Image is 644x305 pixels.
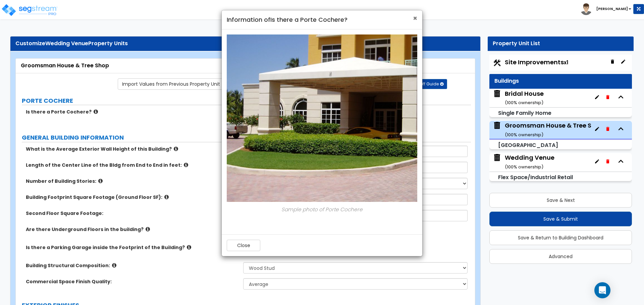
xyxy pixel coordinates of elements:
[281,206,363,213] em: Sample photo of Porte Cochere
[413,13,417,23] span: ×
[227,15,417,24] h4: Information of Is there a Porte Cochere?
[413,15,417,22] button: Close
[594,282,610,298] div: Open Intercom Messenger
[227,34,450,202] img: porte-cochere1.jpg
[227,240,260,251] button: Close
